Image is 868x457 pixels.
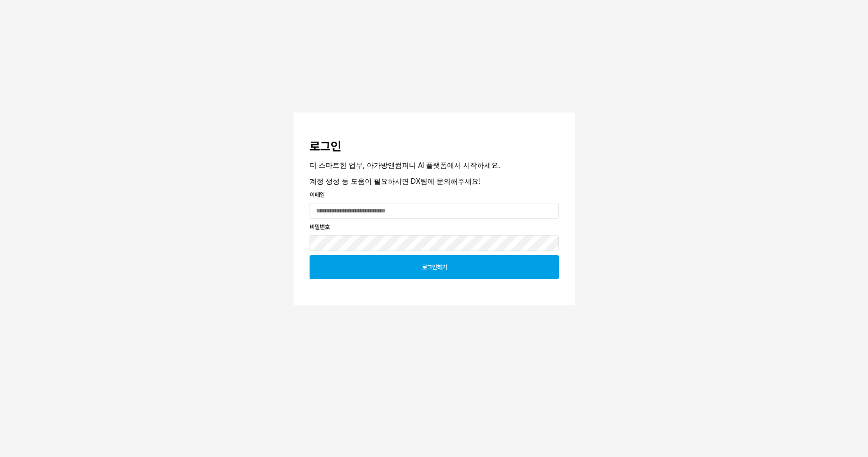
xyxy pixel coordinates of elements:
button: 로그인하기 [310,255,559,279]
h3: 로그인 [310,140,559,154]
p: 이메일 [310,190,559,199]
p: 비밀번호 [310,222,559,232]
p: 계정 생성 등 도움이 필요하시면 DX팀에 문의해주세요! [310,176,559,186]
p: 로그인하기 [422,263,447,271]
p: 더 스마트한 업무, 아가방앤컴퍼니 AI 플랫폼에서 시작하세요. [310,160,559,170]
